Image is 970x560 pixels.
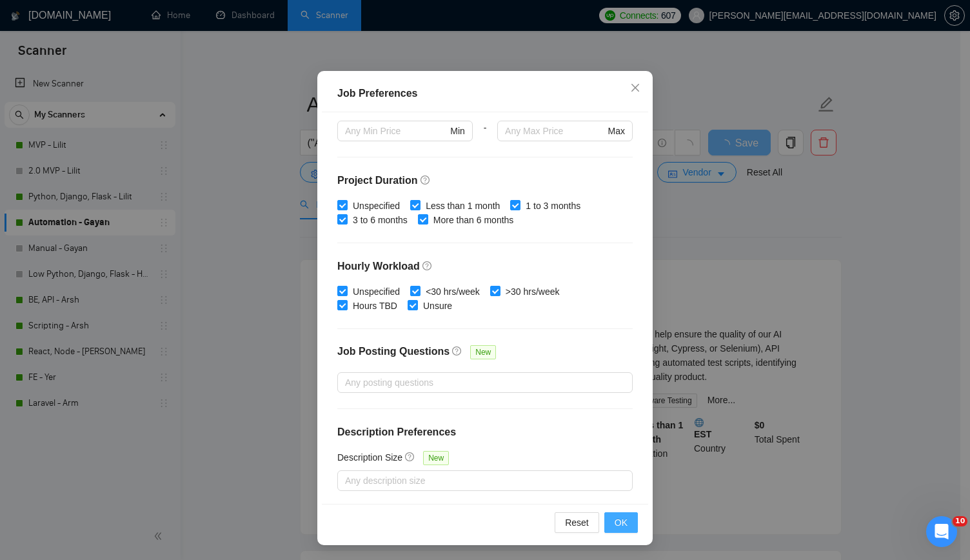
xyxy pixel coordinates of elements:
[520,199,586,213] span: 1 to 3 months
[618,71,653,106] button: Close
[500,285,565,299] span: >30 hrs/week
[422,261,433,271] span: question-circle
[337,425,633,440] h4: Description Preferences
[421,175,431,185] span: question-circle
[337,259,633,274] h4: Hourly Workload
[615,515,628,530] span: OK
[348,299,402,313] span: Hours TBD
[470,345,496,359] span: New
[337,344,450,359] h4: Job Posting Questions
[450,124,465,138] span: Min
[452,346,462,356] span: question-circle
[555,512,599,533] button: Reset
[630,83,640,93] span: close
[405,452,415,462] span: question-circle
[926,516,957,547] iframe: Intercom live chat
[337,450,402,465] h5: Description Size
[505,124,605,138] input: Any Max Price
[337,86,633,101] div: Job Preferences
[337,173,633,188] h4: Project Duration
[423,451,449,465] span: New
[565,515,589,530] span: Reset
[348,199,405,213] span: Unspecified
[608,124,625,138] span: Max
[428,213,519,227] span: More than 6 months
[421,199,505,213] span: Less than 1 month
[348,213,413,227] span: 3 to 6 months
[953,516,967,526] span: 10
[418,299,457,313] span: Unsure
[345,124,448,138] input: Any Min Price
[421,285,485,299] span: <30 hrs/week
[604,512,638,533] button: OK
[473,121,497,157] div: -
[348,285,405,299] span: Unspecified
